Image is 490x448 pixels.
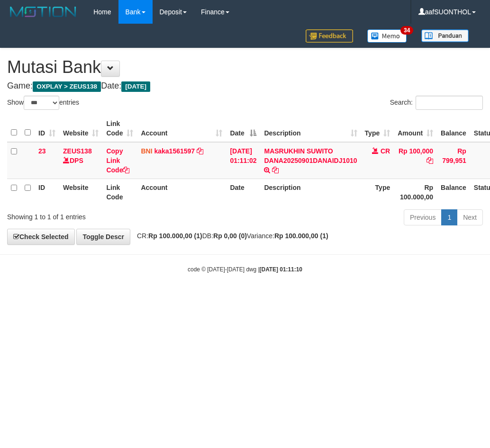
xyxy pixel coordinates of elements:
span: 23 [38,147,46,155]
a: Copy Rp 100,000 to clipboard [426,157,433,164]
th: Description [260,179,361,206]
th: ID: activate to sort column ascending [35,115,59,142]
a: Copy MASRUKHIN SUWITO DANA20250901DANAIDJ1010 to clipboard [272,166,279,174]
h4: Game: Date: [7,81,483,91]
td: [DATE] 01:11:02 [226,142,260,179]
strong: Rp 100.000,00 (1) [148,232,202,240]
a: MASRUKHIN SUWITO DANA20250901DANAIDJ1010 [264,147,357,164]
a: Toggle Descr [76,229,130,245]
a: kaka1561597 [154,147,195,155]
th: Account [137,179,226,206]
span: CR [381,147,390,155]
th: Description: activate to sort column ascending [260,115,361,142]
th: Balance [437,179,470,206]
th: Link Code: activate to sort column ascending [102,115,137,142]
span: CR: DB: Variance: [132,232,328,240]
th: Type [361,179,394,206]
span: [DATE] [121,81,150,92]
th: Date: activate to sort column descending [226,115,260,142]
img: panduan.png [421,29,469,42]
span: OXPLAY > ZEUS138 [33,81,101,92]
th: Date [226,179,260,206]
th: Website: activate to sort column ascending [59,115,102,142]
a: 1 [441,209,457,225]
strong: Rp 100.000,00 (1) [274,232,328,240]
img: Feedback.jpg [306,29,353,43]
div: Showing 1 to 1 of 1 entries [7,208,197,222]
a: 34 [360,24,414,48]
small: code © [DATE]-[DATE] dwg | [188,266,302,273]
a: Next [457,209,483,225]
a: Check Selected [7,229,75,245]
a: Copy Link Code [106,147,129,174]
th: Balance [437,115,470,142]
th: Link Code [102,179,137,206]
img: Button%20Memo.svg [367,29,407,43]
label: Search: [390,96,483,110]
th: Website [59,179,102,206]
a: ZEUS138 [63,147,92,155]
select: Showentries [24,96,59,110]
td: Rp 799,951 [437,142,470,179]
span: BNI [141,147,152,155]
th: Type: activate to sort column ascending [361,115,394,142]
input: Search: [416,96,483,110]
strong: [DATE] 01:11:10 [260,266,302,273]
th: Amount: activate to sort column ascending [394,115,437,142]
th: ID [35,179,59,206]
img: MOTION_logo.png [7,5,79,19]
span: 34 [400,26,413,35]
a: Previous [404,209,442,225]
th: Rp 100.000,00 [394,179,437,206]
strong: Rp 0,00 (0) [213,232,247,240]
label: Show entries [7,96,79,110]
a: Copy kaka1561597 to clipboard [197,147,203,155]
td: Rp 100,000 [394,142,437,179]
th: Account: activate to sort column ascending [137,115,226,142]
td: DPS [59,142,102,179]
h1: Mutasi Bank [7,58,483,77]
